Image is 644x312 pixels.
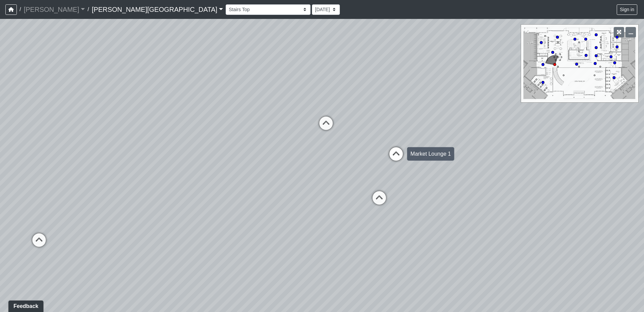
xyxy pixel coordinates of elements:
[407,147,454,161] div: Market Lounge 1
[617,4,637,15] button: Sign in
[24,3,85,16] a: [PERSON_NAME]
[92,3,223,16] a: [PERSON_NAME][GEOGRAPHIC_DATA]
[5,298,45,312] iframe: Ybug feedback widget
[85,3,92,16] span: /
[17,3,24,16] span: /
